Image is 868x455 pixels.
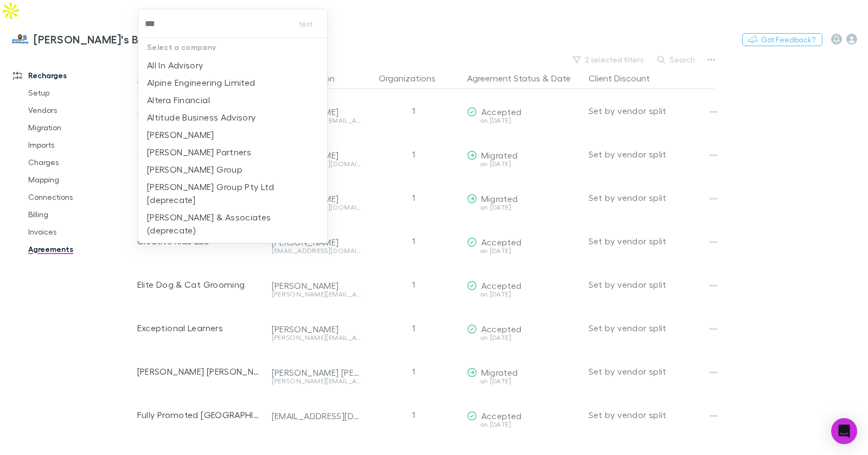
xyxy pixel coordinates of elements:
[831,418,857,444] div: Open Intercom Messenger
[138,38,327,56] p: Select a company
[147,146,251,159] p: [PERSON_NAME] Partners
[147,93,210,106] p: Altera Financial
[147,59,203,72] p: All In Advisory
[299,17,312,30] span: test
[147,211,319,237] p: [PERSON_NAME] & Associates (deprecate)
[288,17,323,30] button: test
[147,76,256,89] p: Alpine Engineering Limited
[147,163,242,176] p: [PERSON_NAME] Group
[147,111,256,124] p: Altitude Business Advisory
[147,128,214,141] p: [PERSON_NAME]
[147,180,319,206] p: [PERSON_NAME] Group Pty Ltd [deprecate]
